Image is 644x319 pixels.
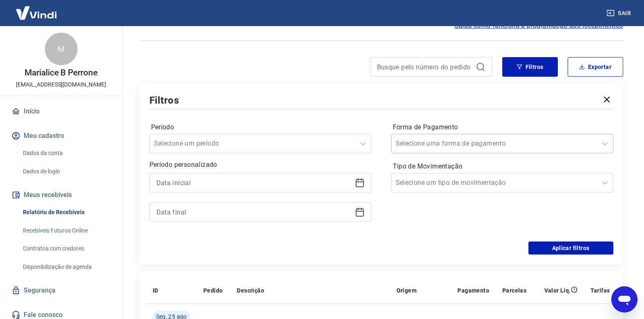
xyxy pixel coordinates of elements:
[237,286,264,295] p: Descrição
[10,127,112,145] button: Meu cadastro
[397,286,417,295] p: Origem
[20,145,112,162] a: Dados da conta
[10,0,63,25] img: Vindi
[10,102,112,120] a: Início
[25,69,98,77] p: Marialice B Perrone
[20,204,112,221] a: Relatório de Recebíveis
[153,286,158,295] p: ID
[20,259,112,275] a: Disponibilização de agenda
[156,177,352,189] input: Data inicial
[502,286,526,295] p: Parcelas
[203,286,223,295] p: Pedido
[156,206,352,218] input: Data final
[149,94,180,107] h5: Filtros
[16,80,106,89] p: [EMAIL_ADDRESS][DOMAIN_NAME]
[20,163,112,180] a: Dados de login
[605,6,634,21] button: Sair
[502,57,558,77] button: Filtros
[591,286,610,295] p: Tarifas
[544,286,571,295] p: Valor Líq.
[528,241,613,255] button: Aplicar filtros
[568,57,623,77] button: Exportar
[457,286,489,295] p: Pagamento
[10,186,112,204] button: Meus recebíveis
[393,122,612,132] label: Forma de Pagamento
[45,33,78,65] div: M
[377,61,472,73] input: Busque pelo número do pedido
[20,222,112,239] a: Recebíveis Futuros Online
[611,286,637,312] iframe: Botão para abrir a janela de mensagens
[20,240,112,257] a: Contratos com credores
[393,162,612,171] label: Tipo de Movimentação
[149,160,372,170] p: Período personalizado
[151,122,370,132] label: Período
[10,281,112,299] a: Segurança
